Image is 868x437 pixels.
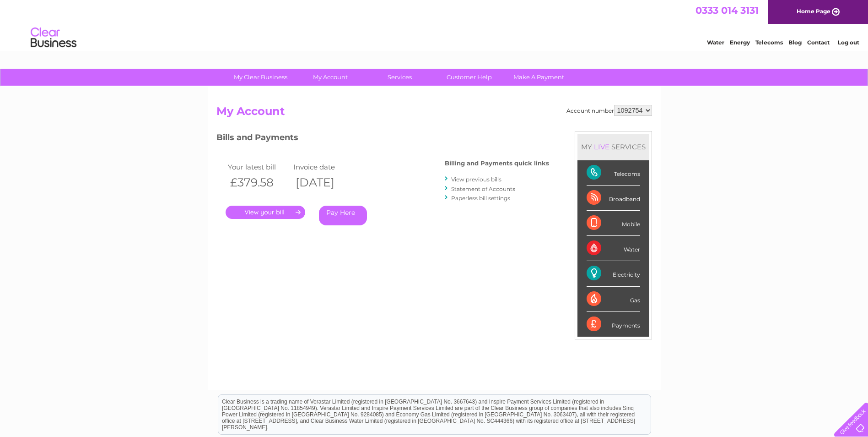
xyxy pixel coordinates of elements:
[451,195,510,202] a: Paperless bill settings
[291,161,357,173] td: Invoice date
[451,186,515,192] a: Statement of Accounts
[291,173,357,192] th: [DATE]
[587,211,640,236] div: Mobile
[730,39,750,46] a: Energy
[451,176,501,183] a: View previous bills
[501,69,577,86] a: Make A Payment
[707,39,724,46] a: Water
[592,142,611,151] div: LIVE
[431,69,507,86] a: Customer Help
[695,5,759,16] a: 0333 014 3131
[587,160,640,186] div: Telecoms
[226,173,291,192] th: £379.58
[587,186,640,211] div: Broadband
[755,39,783,46] a: Telecoms
[788,39,802,46] a: Blog
[587,236,640,261] div: Water
[807,39,830,46] a: Contact
[319,206,367,225] a: Pay Here
[216,105,652,122] h2: My Account
[587,261,640,286] div: Electricity
[226,161,291,173] td: Your latest bill
[838,39,859,46] a: Log out
[226,206,305,219] a: .
[216,131,549,147] h3: Bills and Payments
[218,5,651,44] div: Clear Business is a trading name of Verastar Limited (registered in [GEOGRAPHIC_DATA] No. 3667643...
[223,69,298,86] a: My Clear Business
[587,312,640,337] div: Payments
[30,24,77,52] img: logo.png
[577,134,649,160] div: MY SERVICES
[362,69,437,86] a: Services
[445,160,549,167] h4: Billing and Payments quick links
[292,69,368,86] a: My Account
[587,287,640,312] div: Gas
[566,105,652,116] div: Account number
